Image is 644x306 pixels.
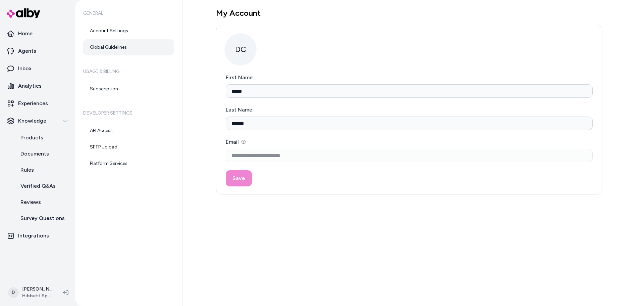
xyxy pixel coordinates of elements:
a: Inbox [3,60,72,77]
a: Reviews [14,194,72,210]
a: Home [3,26,72,42]
p: Documents [20,150,49,158]
button: Email [241,140,246,144]
p: Inbox [18,64,32,73]
h6: Developer Settings [83,104,174,123]
a: Survey Questions [14,210,72,226]
p: Survey Questions [20,214,65,222]
a: Subscription [83,81,174,97]
p: Products [20,134,43,142]
button: D[PERSON_NAME]Hibbett Sports [4,282,58,303]
a: Verified Q&As [14,178,72,194]
p: Rules [20,166,34,174]
a: Products [14,130,72,146]
p: Analytics [18,82,42,90]
p: Experiences [18,99,48,107]
a: Documents [14,146,72,162]
a: API Access [83,123,174,139]
p: Reviews [20,198,41,206]
span: Hibbett Sports [22,293,52,299]
p: Verified Q&As [20,182,56,190]
img: alby Logo [7,8,40,18]
h6: General [83,4,174,23]
button: Knowledge [3,113,72,129]
h6: Usage & Billing [83,62,174,81]
a: Experiences [3,95,72,112]
label: First Name [226,74,253,81]
p: [PERSON_NAME] [22,286,52,293]
a: Account Settings [83,23,174,39]
a: Rules [14,162,72,178]
a: Agents [3,43,72,59]
label: Email [226,139,246,145]
a: Integrations [3,228,72,244]
p: Agents [18,47,36,55]
a: SFTP Upload [83,139,174,155]
p: Integrations [18,232,49,240]
span: DC [224,33,257,65]
span: D [8,287,19,298]
label: Last Name [226,106,252,113]
a: Platform Services [83,156,174,172]
a: Analytics [3,78,72,94]
p: Home [18,30,33,38]
p: Knowledge [18,117,46,125]
a: Global Guidelines [83,39,174,55]
h1: My Account [216,8,602,18]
